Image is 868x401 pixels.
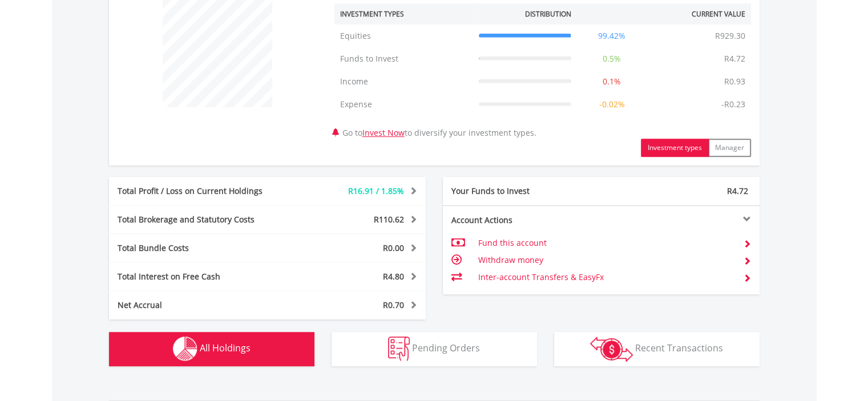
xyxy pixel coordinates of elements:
[348,185,404,196] span: R16.91 / 1.85%
[383,242,404,253] span: R0.00
[334,70,473,93] td: Income
[334,25,473,47] td: Equities
[383,299,404,310] span: R0.70
[362,127,405,138] a: Invest Now
[709,25,751,47] td: R929.30
[641,139,709,157] button: Investment types
[718,47,751,70] td: R4.72
[590,337,633,362] img: transactions-zar-wht.png
[109,332,314,366] button: All Holdings
[525,9,571,19] div: Distribution
[173,337,197,361] img: holdings-wht.png
[478,269,734,286] td: Inter-account Transfers & EasyFx
[388,337,410,361] img: pending_instructions-wht.png
[577,70,647,93] td: 0.1%
[109,185,294,197] div: Total Profit / Loss on Current Holdings
[443,214,601,226] div: Account Actions
[412,342,480,354] span: Pending Orders
[708,139,751,157] button: Manager
[332,332,537,366] button: Pending Orders
[200,342,251,354] span: All Holdings
[334,47,473,70] td: Funds to Invest
[577,47,647,70] td: 0.5%
[478,234,734,252] td: Fund this account
[443,185,601,197] div: Your Funds to Invest
[716,93,751,116] td: -R0.23
[109,299,294,311] div: Net Accrual
[727,185,748,196] span: R4.72
[109,242,294,254] div: Total Bundle Costs
[334,93,473,116] td: Expense
[478,252,734,269] td: Withdraw money
[577,93,647,116] td: -0.02%
[109,271,294,282] div: Total Interest on Free Cash
[374,214,404,225] span: R110.62
[109,214,294,225] div: Total Brokerage and Statutory Costs
[383,271,404,282] span: R4.80
[647,3,751,25] th: Current Value
[554,332,760,366] button: Recent Transactions
[718,70,751,93] td: R0.93
[577,25,647,47] td: 99.42%
[334,3,473,25] th: Investment Types
[635,342,723,354] span: Recent Transactions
